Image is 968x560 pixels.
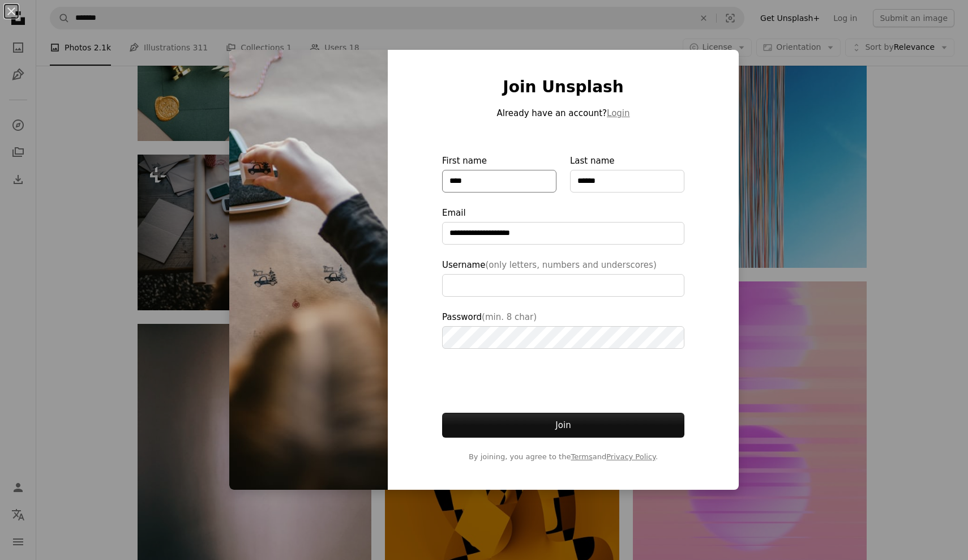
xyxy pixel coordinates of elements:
[442,77,684,97] h1: Join Unsplash
[570,170,684,193] input: Last name
[442,170,556,193] input: First name
[570,154,684,193] label: Last name
[482,312,537,322] span: (min. 8 char)
[229,50,388,490] img: premium_photo-1664268414794-4014df5e0ff4
[442,274,684,297] input: Username(only letters, numbers and underscores)
[442,258,684,297] label: Username
[442,206,684,245] label: Email
[442,451,684,463] span: By joining, you agree to the and .
[442,222,684,245] input: Email
[571,452,592,461] a: Terms
[442,413,684,438] button: Join
[442,326,684,349] input: Password(min. 8 char)
[442,106,684,120] p: Already have an account?
[607,106,629,120] button: Login
[606,452,656,461] a: Privacy Policy
[485,260,656,270] span: (only letters, numbers and underscores)
[442,310,684,349] label: Password
[442,154,556,193] label: First name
